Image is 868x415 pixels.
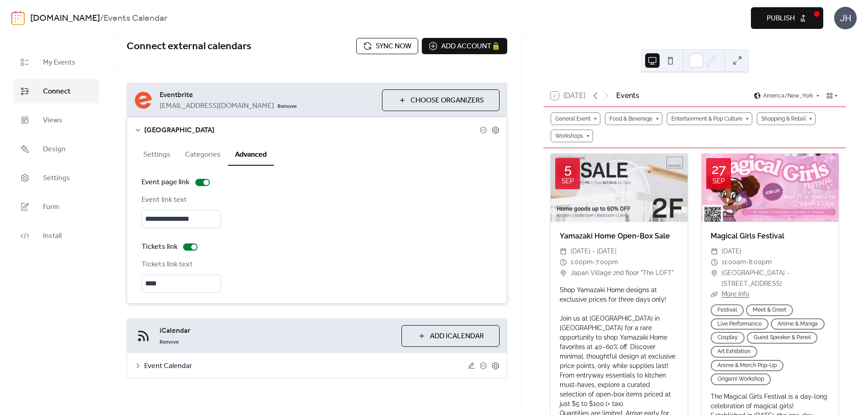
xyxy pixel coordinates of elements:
[142,242,178,252] div: Tickets link
[722,257,746,268] span: 11:00am
[561,178,574,185] div: Sep
[144,361,468,372] span: Event Calendar
[751,7,823,29] button: Publish
[722,246,741,257] span: [DATE]
[160,326,394,336] span: iCalendar
[711,268,718,279] div: ​
[382,89,500,111] button: Choose Organizers
[43,231,61,242] span: Install
[560,257,567,268] div: ​
[722,290,749,298] a: More Info
[746,257,749,268] span: -
[142,177,190,188] div: Event page link
[14,50,99,75] a: My Events
[11,11,25,25] img: logo
[430,331,484,342] span: Add iCalendar
[560,246,567,257] div: ​
[14,137,99,161] a: Design
[144,125,480,136] span: [GEOGRAPHIC_DATA]
[14,224,99,248] a: Install
[616,90,639,101] div: Events
[14,108,99,132] a: Views
[763,93,813,98] span: America/New_York
[551,231,688,242] div: Yamazaki Home Open-Box Sale
[749,257,772,268] span: 8:00pm
[43,115,62,126] span: Views
[160,90,375,101] span: Eventbrite
[43,57,75,68] span: My Events
[376,41,411,52] span: Sync now
[711,246,718,257] div: ​
[178,143,228,165] button: Categories
[14,166,99,190] a: Settings
[278,103,297,110] span: Remove
[142,259,219,270] div: Tickets link text
[410,95,484,106] span: Choose Organizers
[571,257,593,268] span: 1:00pm
[43,202,59,213] span: Form
[14,195,99,219] a: Form
[43,173,70,184] span: Settings
[104,10,167,27] b: Events Calendar
[142,195,219,205] div: Event link text
[356,38,418,54] button: Sync now
[228,143,274,166] button: Advanced
[595,257,618,268] span: 7:00pm
[564,163,571,176] div: 5
[136,143,178,165] button: Settings
[834,7,857,29] div: JH
[160,101,274,112] span: [EMAIL_ADDRESS][DOMAIN_NAME]
[593,257,595,268] span: -
[43,144,66,155] span: Design
[160,339,179,346] span: Remove
[711,232,784,240] a: Magical Girls Festival
[100,10,104,27] b: /
[43,86,71,97] span: Connect
[571,246,617,257] span: [DATE] - [DATE]
[712,163,726,176] div: 27
[560,268,567,279] div: ​
[127,37,251,56] span: Connect external calendars
[722,268,830,289] span: [GEOGRAPHIC_DATA] - [STREET_ADDRESS]
[711,289,718,300] div: ​
[30,10,100,27] a: [DOMAIN_NAME]
[134,327,152,345] img: ical
[571,268,674,279] span: Japan Village 2nd floor "The LOFT"
[14,79,99,103] a: Connect
[134,91,152,109] img: eventbrite
[712,178,725,185] div: Sep
[401,325,500,347] button: Add iCalendar
[711,257,718,268] div: ​
[767,13,795,24] span: Publish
